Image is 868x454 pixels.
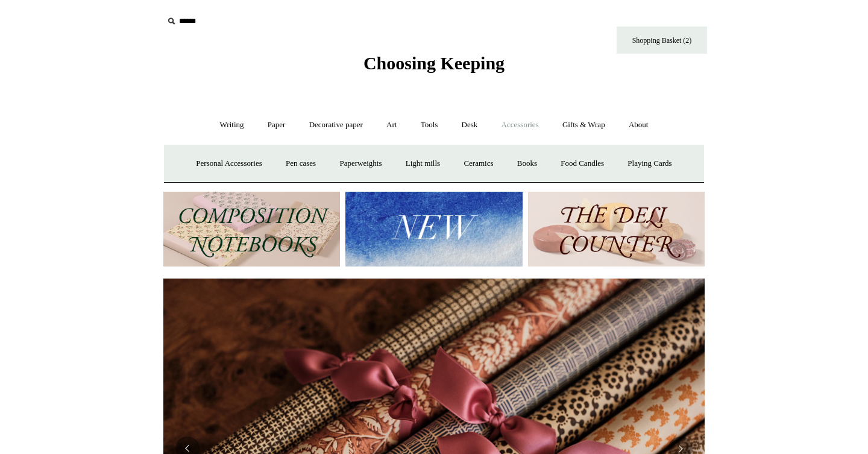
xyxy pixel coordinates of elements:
[376,109,407,141] a: Art
[410,109,449,141] a: Tools
[185,148,272,180] a: Personal Accessories
[298,109,374,141] a: Decorative paper
[363,63,505,71] a: Choosing Keeping
[345,192,522,267] img: New.jpg__PID:f73bdf93-380a-4a35-bcfe-7823039498e1
[528,192,705,267] img: The Deli Counter
[550,148,615,180] a: Food Candles
[209,109,255,141] a: Writing
[363,53,505,73] span: Choosing Keeping
[329,148,392,180] a: Paperweights
[618,109,659,141] a: About
[395,148,451,180] a: Light mills
[617,27,707,54] a: Shopping Basket (2)
[617,148,682,180] a: Playing Cards
[453,148,504,180] a: Ceramics
[451,109,489,141] a: Desk
[506,148,548,180] a: Books
[491,109,550,141] a: Accessories
[275,148,327,180] a: Pen cases
[552,109,616,141] a: Gifts & Wrap
[163,192,340,267] img: 202302 Composition ledgers.jpg__PID:69722ee6-fa44-49dd-a067-31375e5d54ec
[257,109,297,141] a: Paper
